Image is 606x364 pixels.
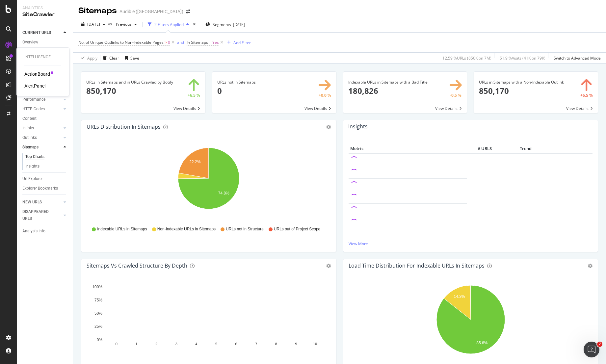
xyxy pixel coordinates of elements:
a: AlertPanel [24,83,45,89]
a: NEW URLS [22,199,62,206]
text: 50% [94,311,102,316]
th: Trend [493,144,558,154]
span: In Sitemaps [187,39,208,45]
span: Segments [213,22,231,27]
button: Save [122,53,139,63]
div: CURRENT URLS [22,29,51,36]
text: 74.8% [218,191,229,196]
a: Explorer Bookmarks [22,185,68,192]
button: Switch to Advanced Mode [551,53,601,63]
div: Performance [22,96,45,103]
div: Content [22,115,37,122]
a: Url Explorer [22,175,68,182]
text: 9 [295,342,297,346]
div: Inlinks [22,125,34,132]
th: # URLS [467,144,493,154]
a: Sitemaps [22,144,62,151]
span: No. of Unique Outlinks to Non-Indexable Pages [78,39,164,45]
div: DISAPPEARED URLS [22,208,56,222]
span: Indexable URLs in Sitemaps [97,226,147,232]
div: Add Filter [233,40,251,45]
div: arrow-right-arrow-left [186,9,190,14]
div: [DATE] [233,22,245,27]
div: gear [326,264,331,268]
div: Url Explorer [22,175,43,182]
div: URLs Distribution in Sitemaps [87,123,161,130]
span: URLs not in Structure [226,226,264,232]
div: Audible ([GEOGRAPHIC_DATA]) [119,8,183,15]
span: 0 [168,38,170,47]
div: Sitemaps vs Crawled Structure by Depth [87,262,187,269]
div: Apply [87,55,97,61]
div: Top Charts [25,153,44,160]
text: 75% [94,298,102,302]
span: 2025 Sep. 12th [87,21,100,27]
a: ActionBoard [24,71,50,77]
iframe: Intercom live chat [584,342,599,357]
span: URLs out of Project Scope [274,226,320,232]
svg: A chart. [349,283,593,359]
span: vs [108,21,113,27]
div: Save [130,55,139,61]
text: 14.3% [454,294,465,299]
svg: A chart. [87,283,331,359]
div: Insights [25,163,40,170]
div: NEW URLS [22,199,42,206]
span: > [165,39,167,45]
button: Previous [113,19,140,30]
button: and [177,39,184,45]
text: 85.6% [476,341,487,345]
a: Outlinks [22,134,62,141]
button: Add Filter [224,39,251,46]
div: times [192,21,197,28]
a: Top Charts [25,153,68,160]
div: Explorer Bookmarks [22,185,58,192]
button: Apply [78,53,97,63]
div: Clear [109,55,119,61]
text: 2 [155,342,157,346]
div: SiteCrawler [22,11,67,18]
text: 22.2% [189,160,200,165]
text: 8 [275,342,277,346]
span: Previous [113,21,132,27]
div: 12.59 % URLs ( 850K on 7M ) [442,55,491,61]
text: 25% [94,325,102,329]
a: Analysis Info [22,228,68,235]
button: 2 Filters Applied [145,19,192,30]
div: gear [588,264,593,268]
a: View More [349,241,593,247]
a: Inlinks [22,125,62,132]
a: Insights [25,163,68,170]
th: Metric [349,144,467,154]
div: Overview [22,39,38,46]
a: CURRENT URLS [22,29,62,36]
div: and [177,39,184,45]
text: 6 [235,342,237,346]
span: Yes [212,38,219,47]
a: Content [22,115,68,122]
text: 3 [175,342,177,346]
div: HTTP Codes [22,106,45,113]
div: Load Time Distribution for Indexable URLs in Sitemaps [349,262,485,269]
a: Performance [22,96,62,103]
svg: A chart. [87,144,331,220]
button: [DATE] [78,19,108,30]
span: 7 [597,342,602,347]
div: Outlinks [22,134,37,141]
button: Clear [100,53,119,63]
text: 100% [92,285,102,289]
div: Analysis Info [22,228,45,235]
div: Analytics [22,5,67,11]
div: Sitemaps [22,144,39,151]
div: Intelligence [24,54,61,60]
span: Non-Indexable URLs in Sitemaps [157,226,216,232]
text: 1 [135,342,137,346]
text: 7 [255,342,257,346]
div: 2 Filters Applied [154,22,184,27]
text: 0 [116,342,118,346]
div: Sitemaps [78,5,117,16]
text: 5 [215,342,217,346]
